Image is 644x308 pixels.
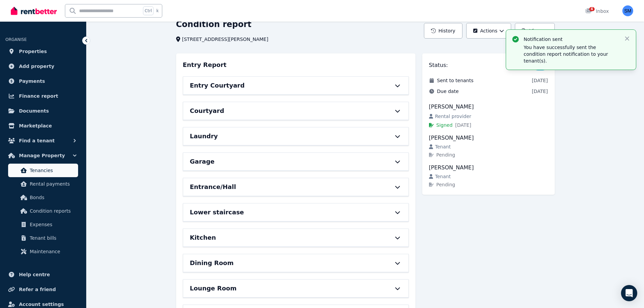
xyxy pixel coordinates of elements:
[30,207,75,215] span: Condition reports
[19,62,54,70] span: Add property
[143,6,153,15] span: Ctrl
[30,166,75,174] span: Tenancies
[183,60,226,70] h3: Entry Report
[190,284,237,293] h6: Lounge Room
[532,88,548,95] span: [DATE]
[11,6,57,16] img: RentBetter
[8,245,78,258] a: Maintenance
[8,218,78,231] a: Expenses
[622,5,633,16] img: Stephen Montgomery
[5,89,81,103] a: Finance report
[19,137,55,145] span: Find a tenant
[190,81,245,90] h6: Entry Courtyard
[436,122,453,128] span: Signed
[524,44,618,64] p: You have successfully sent the condition report notification to your tenant(s).
[5,119,81,133] a: Marketplace
[436,151,455,158] span: Pending
[19,151,65,160] span: Manage Property
[8,164,78,177] a: Tenancies
[429,103,548,111] div: [PERSON_NAME]
[5,104,81,118] a: Documents
[19,270,50,279] span: Help centre
[190,132,218,141] h6: Laundry
[30,193,75,202] span: Bonds
[190,233,216,242] h6: Kitchen
[19,285,56,293] span: Refer a friend
[435,113,471,120] span: Rental provider
[435,143,451,150] span: Tenant
[19,122,52,130] span: Marketplace
[5,37,27,42] span: ORGANISE
[190,157,215,166] h6: Garage
[466,23,511,39] button: Actions
[190,208,244,217] h6: Lower staircase
[524,36,618,43] p: Notification sent
[30,180,75,188] span: Rental payments
[19,92,58,100] span: Finance report
[5,283,81,296] a: Refer a friend
[190,182,236,192] h6: Entrance/Hall
[437,88,459,95] span: Due date
[5,134,81,147] button: Find a tenant
[455,122,471,128] span: [DATE]
[5,60,81,73] a: Add property
[437,77,474,84] span: Sent to tenants
[8,204,78,218] a: Condition reports
[5,268,81,281] a: Help centre
[176,19,252,30] h1: Condition report
[424,23,462,39] button: History
[30,234,75,242] span: Tenant bills
[5,74,81,88] a: Payments
[589,7,595,11] span: 4
[621,285,637,301] div: Open Intercom Messenger
[8,177,78,191] a: Rental payments
[5,45,81,58] a: Properties
[19,47,47,55] span: Properties
[435,173,451,180] span: Tenant
[436,181,455,188] span: Pending
[19,107,49,115] span: Documents
[156,8,159,14] span: k
[8,191,78,204] a: Bonds
[585,8,609,15] div: Inbox
[30,247,75,256] span: Maintenance
[532,77,548,84] span: [DATE]
[190,106,224,116] h6: Courtyard
[30,220,75,229] span: Expenses
[429,61,448,69] h3: Status:
[190,258,234,268] h6: Dining Room
[19,77,45,85] span: Payments
[182,36,268,43] span: [STREET_ADDRESS][PERSON_NAME]
[429,134,548,142] div: [PERSON_NAME]
[5,149,81,162] button: Manage Property
[515,23,554,39] button: View
[429,164,548,172] div: [PERSON_NAME]
[8,231,78,245] a: Tenant bills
